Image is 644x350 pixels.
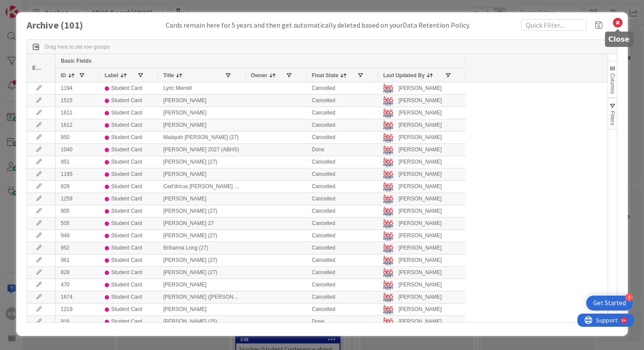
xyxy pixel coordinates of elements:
div: [PERSON_NAME] [399,206,442,217]
input: Quick Filter... [521,19,587,31]
div: 951 [56,156,99,168]
span: Basic Fields [61,58,92,64]
div: Open Get Started checklist, remaining modules: 4 [586,296,633,311]
div: Cancelled [307,304,378,315]
img: KE [383,280,393,290]
img: KE [383,243,393,253]
div: Student Card [111,255,142,266]
div: [PERSON_NAME] [158,279,246,291]
div: 1219 [56,304,99,315]
div: Cancelled [307,279,378,291]
div: Cancelled [307,119,378,131]
div: 829 [56,181,99,193]
div: Student Card [111,181,142,192]
div: Student Card [111,157,142,168]
div: Student Card [111,279,142,290]
div: Student Card [111,193,142,204]
div: [PERSON_NAME] [158,193,246,205]
div: 1611 [56,107,99,119]
span: Support [18,1,40,12]
div: [PERSON_NAME] [158,304,246,315]
div: Student Card [111,218,142,229]
div: [PERSON_NAME] 2027 (ABHS) [158,144,246,156]
img: KE [383,170,393,179]
img: KE [383,256,393,265]
div: [PERSON_NAME] [399,267,442,278]
div: Done [307,316,378,328]
div: 1040 [56,144,99,156]
div: [PERSON_NAME] 27 [158,218,246,229]
div: [PERSON_NAME] [399,181,442,192]
div: Student Card [111,83,142,94]
img: KE [383,194,393,204]
div: Student Card [111,206,142,217]
div: 952 [56,242,99,254]
img: KE [383,157,393,167]
span: Owner [251,72,267,79]
img: KE [383,219,393,229]
div: [PERSON_NAME] (25) [158,316,246,328]
div: Student Card [111,144,142,155]
div: 916 [56,316,99,328]
div: Cancelled [307,267,378,279]
div: 4 [625,293,633,301]
div: Student Card [111,230,142,241]
span: Filters [609,111,616,125]
img: KE [383,145,393,155]
div: Cancelled [307,230,378,242]
span: Drag here to set row groups [45,44,110,50]
div: [PERSON_NAME] (27) [158,267,246,279]
img: KE [383,305,393,314]
div: Row Groups [45,44,110,50]
div: Cancelled [307,132,378,143]
img: KE [383,207,393,216]
img: KE [383,96,393,106]
h1: Archive ( 101 ) [27,20,114,31]
div: 828 [56,267,99,279]
h5: Close [609,35,630,43]
div: 470 [56,279,99,291]
div: [PERSON_NAME] [158,107,246,119]
div: Cancelled [307,242,378,254]
img: KE [383,121,393,130]
div: Student Card [111,304,142,315]
div: [PERSON_NAME] [158,119,246,131]
div: Ced'dricus [PERSON_NAME] (27) [158,181,246,193]
div: [PERSON_NAME] [399,218,442,229]
img: KE [383,317,393,327]
div: Student Card [111,243,142,254]
div: [PERSON_NAME] [399,144,442,155]
div: [PERSON_NAME] [158,95,246,107]
div: [PERSON_NAME] [399,132,442,143]
img: KE [383,268,393,278]
div: 905 [56,205,99,217]
div: 1674 [56,291,99,303]
div: Done [307,144,378,156]
img: KE [383,84,393,93]
img: KE [383,133,393,143]
div: 961 [56,254,99,266]
img: KE [383,182,393,192]
div: [PERSON_NAME] [399,316,442,327]
div: [PERSON_NAME] [399,230,442,241]
span: Last Updated By [383,72,425,79]
div: [PERSON_NAME] [158,168,246,180]
div: Student Card [111,292,142,303]
div: Student Card [111,120,142,131]
div: Student Card [111,169,142,180]
div: Malayah [PERSON_NAME] (27) [158,132,246,143]
img: KE [383,231,393,241]
div: Student Card [111,107,142,118]
span: Columns [609,73,616,94]
div: [PERSON_NAME] (27) [158,254,246,266]
div: 1195 [56,168,99,180]
div: Cancelled [307,205,378,217]
span: Edit [32,65,42,71]
div: [PERSON_NAME] [399,243,442,254]
div: Get Started [593,299,626,307]
span: ID [61,72,66,79]
div: Student Card [111,132,142,143]
span: Label [105,72,118,79]
div: [PERSON_NAME] [399,279,442,290]
div: [PERSON_NAME] ([PERSON_NAME]) [PERSON_NAME] [158,291,246,303]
